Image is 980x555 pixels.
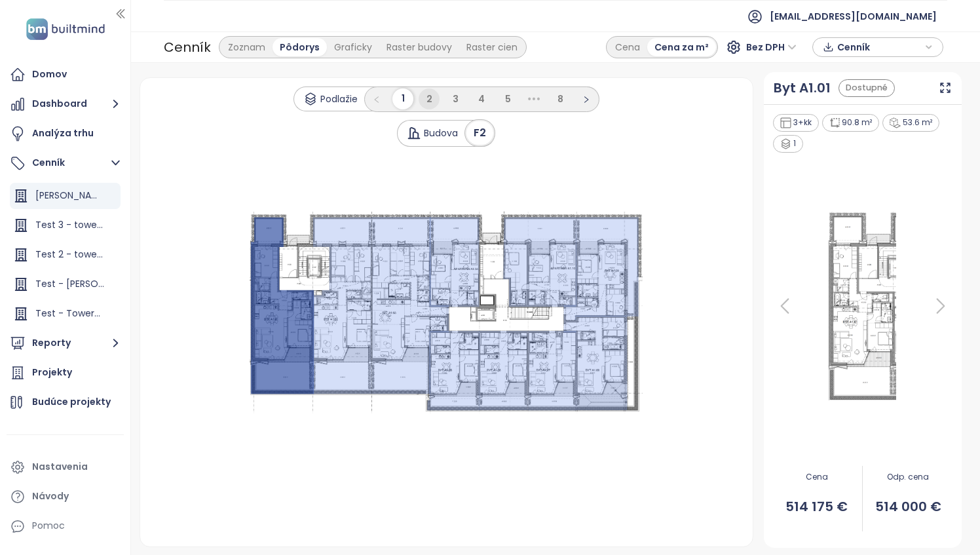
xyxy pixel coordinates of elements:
[366,88,387,109] li: Predchádzajúca strana
[22,16,109,43] img: logo
[820,37,936,57] div: button
[7,150,124,176] button: Cenník
[10,212,121,239] div: Test 3 - towerka (s cenou)
[32,518,65,534] div: Pomoc
[10,242,121,268] div: Test 2 - towerka (bez ceny)
[497,88,518,109] li: 5
[7,389,124,415] a: Budúce projekty
[366,88,387,109] button: left
[773,135,803,153] div: 1
[822,114,880,132] div: 90.8 m²
[471,88,492,109] li: 4
[814,208,911,404] img: Floor plan
[7,330,124,356] button: Reporty
[459,38,525,56] div: Raster cien
[550,88,571,109] li: 8
[882,114,939,132] div: 53.6 m²
[35,218,159,231] span: Test 3 - towerka (s cenou)
[839,79,895,97] div: Dostupné
[424,126,458,140] span: Budova
[373,96,381,104] span: left
[523,88,544,109] span: •••
[320,92,358,106] span: Podlažie
[445,88,466,109] li: 3
[10,301,121,327] div: Test - Towerka
[7,62,124,88] a: Domov
[7,454,124,480] a: Nastavenia
[32,125,94,142] div: Analýza trhu
[10,183,121,209] div: [PERSON_NAME] Residence 2
[35,248,164,261] span: Test 2 - towerka (bez ceny)
[221,38,273,56] div: Zoznam
[35,277,138,290] span: Test - [PERSON_NAME]
[32,394,111,410] div: Budúce projekty
[863,497,953,517] span: 514 000 €
[582,96,590,104] span: right
[837,37,922,57] span: Cenník
[466,121,493,145] div: F2
[35,189,165,202] span: [PERSON_NAME] Residence 2
[453,92,459,105] span: 3
[863,471,953,484] span: Odp. cena
[647,38,716,56] div: Cena za m²
[772,471,862,484] span: Cena
[772,497,862,517] span: 514 175 €
[746,37,797,57] span: Bez DPH
[773,114,819,132] div: 3+kk
[426,92,432,105] span: 2
[774,78,831,98] a: Byt A1.01
[7,484,124,510] a: Návody
[32,488,69,505] div: Návody
[576,88,597,109] button: right
[164,35,211,59] div: Cenník
[505,92,511,105] span: 5
[32,66,67,83] div: Domov
[379,38,459,56] div: Raster budovy
[770,1,937,32] span: [EMAIL_ADDRESS][DOMAIN_NAME]
[557,92,563,105] span: 8
[523,88,544,109] li: Nasledujúcich 5 strán
[273,38,327,56] div: Pôdorys
[10,271,121,297] div: Test - [PERSON_NAME]
[7,121,124,147] a: Analýza trhu
[32,364,72,381] div: Projekty
[35,307,105,320] span: Test - Towerka
[7,513,124,539] div: Pomoc
[7,91,124,117] button: Dashboard
[32,459,88,475] div: Nastavenia
[402,92,405,105] span: 1
[576,88,597,109] li: Nasledujúca strana
[478,92,485,105] span: 4
[419,88,440,109] li: 2
[608,38,647,56] div: Cena
[7,360,124,386] a: Projekty
[392,88,413,109] li: 1
[327,38,379,56] div: Graficky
